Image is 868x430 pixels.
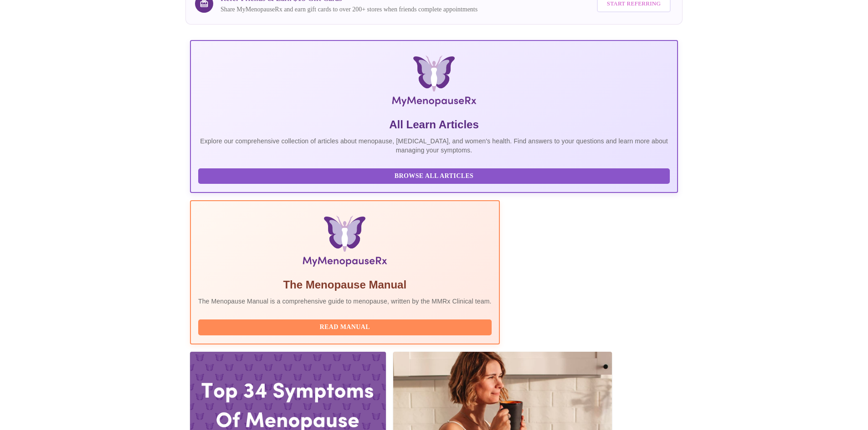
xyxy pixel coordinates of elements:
img: MyMenopauseRx Logo [272,56,596,110]
p: The Menopause Manual is a comprehensive guide to menopause, written by the MMRx Clinical team. [198,297,492,306]
a: Read Manual [198,323,494,330]
a: Browse All Articles [198,172,672,179]
h5: The Menopause Manual [198,278,492,292]
h5: All Learn Articles [198,117,670,132]
span: Read Manual [207,322,483,333]
p: Explore our comprehensive collection of articles about menopause, [MEDICAL_DATA], and women's hea... [198,137,670,155]
p: Share MyMenopauseRx and earn gift cards to over 200+ stores when friends complete appointments [221,5,478,14]
span: Browse All Articles [207,171,661,182]
button: Browse All Articles [198,168,670,184]
img: Menopause Manual [245,216,445,270]
button: Read Manual [198,319,492,335]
